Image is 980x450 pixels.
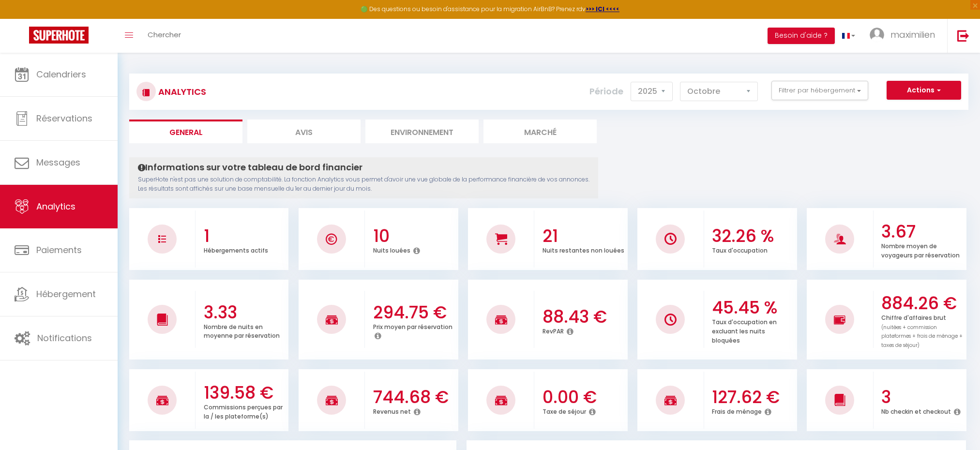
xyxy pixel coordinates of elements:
[834,314,846,326] img: NO IMAGE
[543,244,624,255] p: Nuits restantes non louées
[140,19,188,53] a: Chercher
[29,27,89,44] img: Super Booking
[36,244,82,256] span: Paiements
[373,226,456,246] h3: 10
[138,175,589,194] p: SuperHote n'est pas une solution de comptabilité. La fonction Analytics vous permet d'avoir une v...
[204,244,268,255] p: Hébergements actifs
[870,28,884,42] img: ...
[483,120,597,143] li: Marché
[890,29,935,41] span: maximilien
[881,387,964,407] h3: 3
[37,332,92,344] span: Notifications
[365,120,479,143] li: Environnement
[712,387,795,407] h3: 127.62 €
[862,19,947,53] a: ... maximilien
[664,314,677,326] img: NO IMAGE
[589,81,623,102] label: Période
[543,405,586,416] p: Taxe de séjour
[881,293,964,314] h3: 884.26 €
[768,28,835,44] button: Besoin d'aide ?
[36,112,92,124] span: Réservations
[373,321,452,331] p: Prix moyen par réservation
[881,405,951,416] p: Nb checkin et checkout
[36,68,86,80] span: Calendriers
[36,288,96,300] span: Hébergement
[771,81,868,100] button: Filtrer par hébergement
[36,156,80,168] span: Messages
[129,120,242,143] li: General
[586,5,619,13] a: >>> ICI <<<<
[204,302,286,323] h3: 3.33
[881,222,964,242] h3: 3.67
[373,302,456,323] h3: 294.75 €
[712,316,777,345] p: Taux d'occupation en excluant les nuits bloquées
[158,235,166,243] img: NO IMAGE
[36,200,75,212] span: Analytics
[138,162,589,173] h4: Informations sur votre tableau de bord financier
[247,120,361,143] li: Avis
[373,405,411,416] p: Revenus net
[156,81,206,103] h3: Analytics
[712,244,768,255] p: Taux d'occupation
[148,30,181,40] span: Chercher
[712,226,795,246] h3: 32.26 %
[204,321,280,340] p: Nombre de nuits en moyenne par réservation
[881,324,963,349] span: (nuitées + commission plateformes + frais de ménage + taxes de séjour)
[881,240,960,259] p: Nombre moyen de voyageurs par réservation
[543,387,625,407] h3: 0.00 €
[204,226,286,246] h3: 1
[543,307,625,327] h3: 88.43 €
[543,226,625,246] h3: 21
[881,312,963,349] p: Chiffre d'affaires brut
[373,387,456,407] h3: 744.68 €
[543,325,564,335] p: RevPAR
[712,405,762,416] p: Frais de ménage
[204,401,283,420] p: Commissions perçues par la / les plateforme(s)
[712,298,795,318] h3: 45.45 %
[373,244,410,255] p: Nuits louées
[204,383,286,403] h3: 139.58 €
[957,30,969,42] img: logout
[887,81,961,100] button: Actions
